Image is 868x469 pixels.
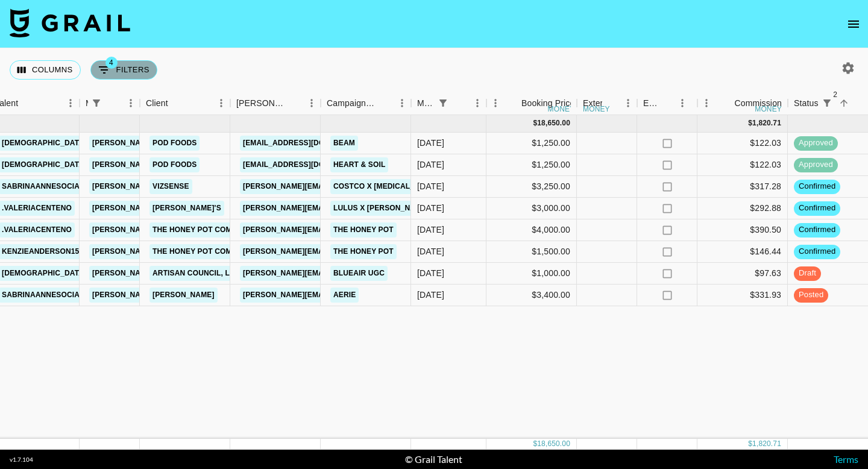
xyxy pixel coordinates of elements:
img: Grail Talent [10,8,130,37]
button: Sort [602,95,619,112]
a: [PERSON_NAME][EMAIL_ADDRESS][DOMAIN_NAME] [89,288,286,303]
button: Menu [122,94,140,112]
button: Show filters [435,95,451,112]
span: confirmed [794,203,840,214]
button: Show filters [819,95,835,112]
a: [PERSON_NAME]'s [149,201,224,216]
span: confirmed [794,224,840,236]
div: Oct '25 [417,224,444,236]
button: Sort [451,95,468,112]
a: [EMAIL_ADDRESS][DOMAIN_NAME] [240,136,375,151]
a: [PERSON_NAME][EMAIL_ADDRESS][PERSON_NAME][DOMAIN_NAME] [240,288,498,303]
div: Month Due [411,92,486,115]
div: Manager [80,92,140,115]
div: 1 active filter [88,95,105,112]
button: Select columns [10,60,81,80]
div: $3,400.00 [486,285,577,306]
div: $390.50 [697,219,788,241]
div: money [548,105,575,113]
button: Menu [468,94,486,112]
div: $3,250.00 [486,176,577,198]
div: Oct '25 [417,267,444,279]
a: [PERSON_NAME][EMAIL_ADDRESS][DOMAIN_NAME] [240,179,436,194]
a: The Honey Pot Company [149,222,255,238]
div: $3,000.00 [486,198,577,219]
div: Booking Price [521,92,574,115]
div: $ [748,439,752,449]
div: $331.93 [697,285,788,306]
button: Menu [486,94,505,112]
div: Client [146,92,168,115]
span: draft [794,268,821,279]
button: Sort [660,95,677,112]
span: 2 [829,89,841,101]
a: [PERSON_NAME][EMAIL_ADDRESS][DOMAIN_NAME] [89,136,286,151]
a: Pod Foods [149,157,200,172]
span: approved [794,159,838,171]
div: Commission [734,92,782,115]
a: Pod Foods [149,136,200,151]
button: Sort [505,95,521,112]
button: Sort [835,95,852,112]
div: Expenses: Remove Commission? [643,92,660,115]
div: Oct '25 [417,202,444,214]
div: Oct '25 [417,245,444,257]
div: 2 active filters [819,95,835,112]
div: Campaign (Type) [327,92,376,115]
span: confirmed [794,246,840,257]
a: [PERSON_NAME][EMAIL_ADDRESS][DOMAIN_NAME] [240,222,436,238]
a: [EMAIL_ADDRESS][DOMAIN_NAME] [240,157,375,172]
button: Menu [61,94,80,112]
a: Aerie [330,288,359,303]
button: Show filters [90,60,157,80]
div: $292.88 [697,198,788,219]
a: [PERSON_NAME][EMAIL_ADDRESS][DOMAIN_NAME] [89,157,286,172]
div: Expenses: Remove Commission? [637,92,697,115]
div: $ [533,118,537,128]
a: [PERSON_NAME][EMAIL_ADDRESS][DOMAIN_NAME] [240,244,436,259]
div: money [755,105,782,113]
span: posted [794,289,828,301]
a: Lulus x [PERSON_NAME] 2 TikToks per month [330,201,519,216]
button: Sort [105,95,122,112]
div: $1,250.00 [486,154,577,176]
span: approved [794,137,838,149]
a: [PERSON_NAME][EMAIL_ADDRESS][DOMAIN_NAME] [89,179,286,194]
div: $ [748,118,752,128]
a: The Honey Pot [330,222,397,238]
div: [PERSON_NAME] [236,92,286,115]
button: open drawer [841,12,866,36]
div: Oct '25 [417,159,444,171]
a: BEAM [330,136,358,151]
div: $1,500.00 [486,241,577,263]
div: $97.63 [697,263,788,285]
button: Menu [697,94,715,112]
div: 1 active filter [435,95,451,112]
div: $4,000.00 [486,219,577,241]
button: Menu [619,94,637,112]
div: Oct '25 [417,289,444,301]
a: Costco x [MEDICAL_DATA] [330,179,439,194]
a: Artisan Council, LLC [149,266,242,281]
a: [PERSON_NAME][EMAIL_ADDRESS][DOMAIN_NAME] [89,201,286,216]
a: The Honey Pot Company [149,244,255,259]
div: 18,650.00 [537,118,570,128]
div: 18,650.00 [537,439,570,449]
a: The Honey Pot [330,244,397,259]
a: Terms [834,453,858,465]
div: Client [140,92,230,115]
div: $146.44 [697,241,788,263]
span: 4 [105,57,118,69]
div: 1,820.71 [752,439,781,449]
a: [PERSON_NAME][EMAIL_ADDRESS][DOMAIN_NAME] [240,266,436,281]
button: Sort [717,95,734,112]
div: Oct '25 [417,137,444,149]
a: [PERSON_NAME][EMAIL_ADDRESS][DOMAIN_NAME] [89,266,286,281]
button: Menu [393,94,411,112]
div: Manager [86,92,88,115]
div: $ [533,439,537,449]
div: 1,820.71 [752,118,781,128]
a: [PERSON_NAME][EMAIL_ADDRESS][DOMAIN_NAME] [89,222,286,238]
a: [PERSON_NAME][EMAIL_ADDRESS][DOMAIN_NAME] [89,244,286,259]
div: $1,000.00 [486,263,577,285]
